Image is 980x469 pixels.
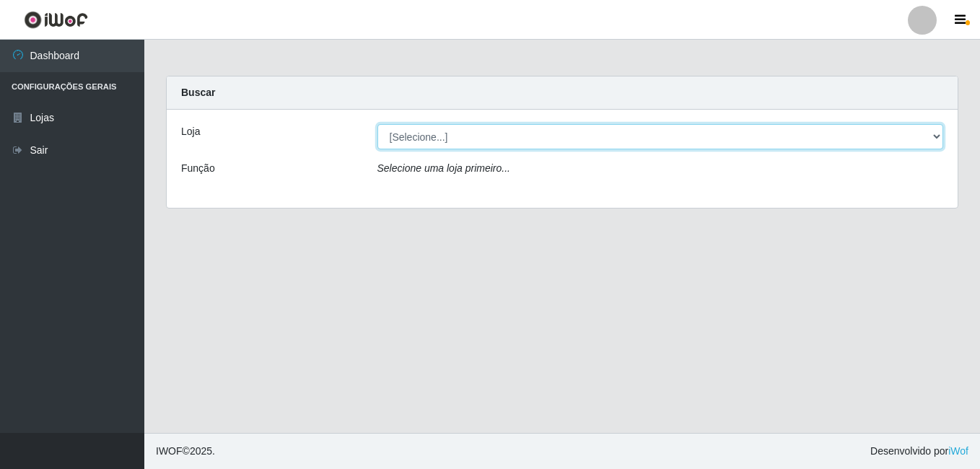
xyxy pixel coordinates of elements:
[24,11,88,29] img: CoreUI Logo
[181,161,215,176] label: Função
[156,444,215,459] span: © 2025 .
[870,444,968,459] span: Desenvolvido por
[156,445,183,457] span: IWOF
[181,124,200,139] label: Loja
[377,162,510,174] i: Selecione uma loja primeiro...
[181,87,215,98] strong: Buscar
[948,445,968,457] a: iWof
